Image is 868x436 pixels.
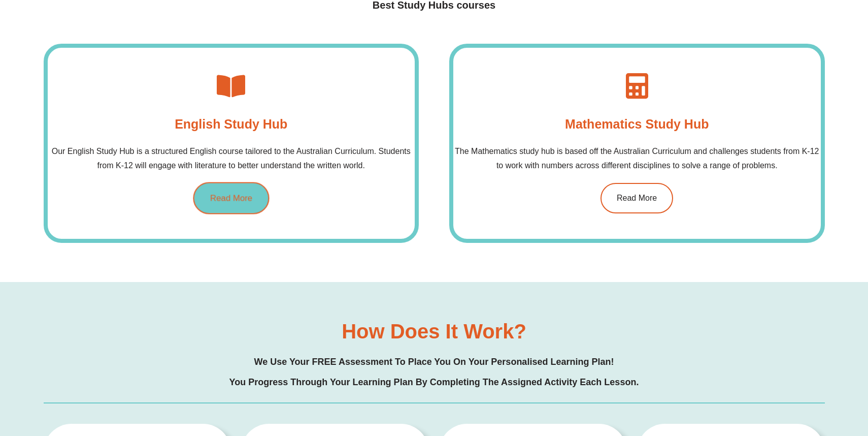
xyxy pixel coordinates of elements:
span: Read More [210,194,252,203]
h2: How does it work? [342,321,526,341]
h4: Mathematics Study Hub [565,114,709,134]
span: Read More [617,194,657,202]
h2: We use your FREE assessment to place you on your personalised learning plan! You progress through... [229,352,639,392]
iframe: Chat Widget [694,321,868,436]
p: The Mathematics study hub is based off the Australian Curriculum and challenges students from K-1... [453,144,821,173]
p: Our English Study Hub is a structured English course tailored to the Australian Curriculum. Stude... [48,144,415,173]
a: Read More [600,183,673,213]
a: Read More [193,182,269,214]
h4: English Study Hub​ [175,114,287,134]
